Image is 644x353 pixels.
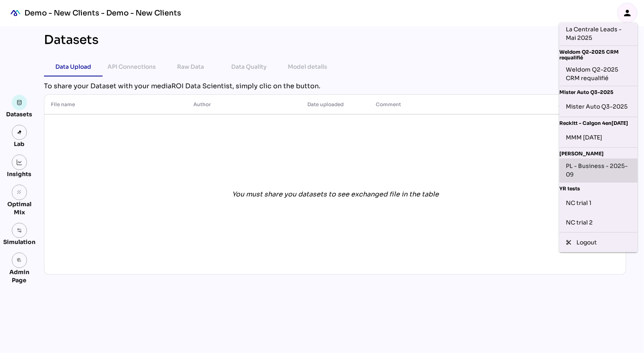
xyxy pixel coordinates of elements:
[3,200,35,216] div: Optimal Mix
[566,131,631,144] div: MMM [DATE]
[7,110,33,118] div: Datasets
[7,4,24,22] div: mediaROI
[17,257,22,263] i: admin_panel_settings
[566,100,631,113] div: Mister Auto Q3-2025
[7,170,32,178] div: Insights
[44,81,626,91] div: To share your Dataset with your mediaROI Data Scientist, simply clic on the button.
[566,162,631,179] div: PL - Business - 2025-09
[301,95,369,114] th: Date uploaded
[17,190,22,195] i: grain
[622,8,632,18] i: person
[3,268,35,284] div: Admin Page
[24,8,181,18] div: Demo - New Clients - Demo - New Clients
[44,95,187,114] th: File name
[232,190,439,199] div: You must share you datasets to see exchanged file in the table
[559,148,637,158] div: [PERSON_NAME]
[559,86,637,97] div: Mister Auto Q3-2025
[177,62,204,72] div: Raw Data
[17,228,22,233] img: settings.svg
[17,130,22,135] img: lab.svg
[576,238,631,247] div: Logout
[566,240,572,245] i: content_cut
[566,216,631,229] div: NC trial 2
[288,62,328,72] div: Model details
[17,159,22,165] img: graph.svg
[3,238,35,246] div: Simulation
[187,95,301,114] th: Author
[17,100,22,105] img: data.svg
[44,33,99,47] div: Datasets
[559,183,637,193] div: YR tests
[108,62,156,72] div: API Connections
[11,140,28,148] div: Lab
[512,95,626,114] th: Actions
[55,62,91,72] div: Data Upload
[369,95,512,114] th: Comment
[559,117,637,128] div: Reckitt - Calgon 4en[DATE]
[566,25,631,42] div: La Centrale Leads - Mai 2025
[566,65,631,83] div: Weldom Q2-2025 CRM requalifié
[232,62,267,72] div: Data Quality
[559,46,637,63] div: Weldom Q2-2025 CRM requalifié
[566,196,631,209] div: NC trial 1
